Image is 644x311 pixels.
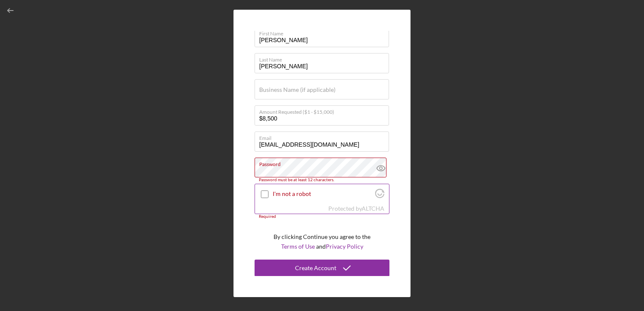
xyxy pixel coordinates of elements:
div: Required [255,214,389,219]
p: By clicking Continue you agree to the and [274,232,370,251]
label: Business Name (if applicable) [259,86,335,93]
label: Amount Requested ($1 - $15,000) [259,106,389,115]
div: Protected by [328,205,384,212]
label: Last Name [259,54,389,63]
a: Visit Altcha.org [375,192,384,199]
label: First Name [259,27,389,37]
div: Create Account [295,260,336,276]
label: Email [259,132,389,141]
div: Password must be at least 12 characters. [255,177,389,182]
label: Password [259,158,389,167]
button: Create Account [255,260,389,276]
a: Visit Altcha.org [362,205,384,212]
label: I'm not a robot [273,190,373,197]
a: Terms of Use [281,243,315,250]
a: Privacy Policy [326,243,363,250]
